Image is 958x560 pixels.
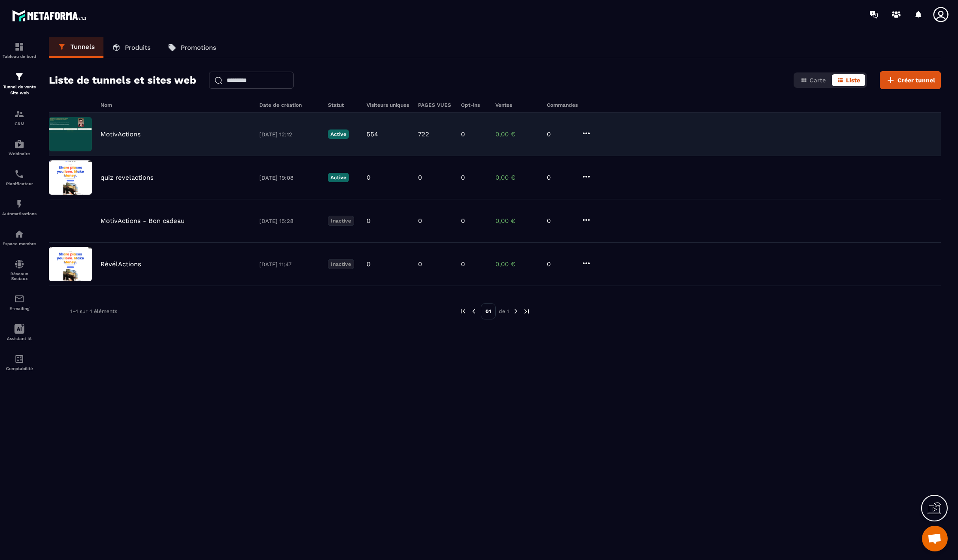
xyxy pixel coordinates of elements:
img: logo [12,8,89,24]
p: 0,00 € [495,174,538,181]
a: Produits [103,37,159,58]
p: RévélActions [100,260,141,268]
img: prev [459,307,467,315]
p: [DATE] 19:08 [259,175,319,181]
span: Créer tunnel [897,76,935,84]
p: Automatisations [2,211,36,216]
a: formationformationTunnel de vente Site web [2,65,36,102]
img: social-network [14,259,24,269]
p: 0,00 € [495,130,538,138]
p: 554 [367,130,378,138]
p: 0 [418,260,422,268]
p: 0 [461,174,465,181]
p: MotivActions [100,130,141,138]
h2: Liste de tunnels et sites web [49,72,196,89]
a: automationsautomationsWebinaire [2,132,36,163]
p: Active [328,129,349,139]
a: formationformationTableau de bord [2,35,36,65]
p: 0 [461,130,465,138]
p: Tunnels [70,43,95,51]
p: Promotions [181,44,216,51]
a: Tunnels [49,37,103,58]
p: 0 [418,174,422,181]
p: CRM [2,121,36,126]
a: formationformationCRM [2,102,36,132]
p: 0 [367,260,370,268]
span: Carte [809,77,826,84]
img: image [49,204,76,212]
p: 0 [547,174,573,181]
p: E-mailing [2,306,36,311]
p: MotivActions - Bon cadeau [100,217,185,225]
p: 0 [367,174,370,181]
img: scheduler [14,169,24,179]
h6: Nom [100,102,251,108]
img: formation [14,109,24,119]
p: 1-4 sur 4 éléments [70,308,117,314]
img: image [49,117,92,151]
span: Liste [846,77,860,84]
h6: Statut [328,102,358,108]
p: 0 [547,260,573,268]
p: Espace membre [2,241,36,246]
img: image [49,247,92,281]
p: 0 [461,217,465,225]
img: image [49,160,92,195]
p: Inactive [328,216,354,226]
p: Produits [125,44,151,51]
p: quiz revelactions [100,174,154,181]
p: Réseaux Sociaux [2,271,36,281]
p: 722 [418,130,429,138]
img: formation [14,72,24,82]
a: automationsautomationsEspace membre [2,223,36,253]
a: Promotions [159,37,225,58]
p: 0,00 € [495,260,538,268]
img: next [523,307,531,315]
h6: Date de création [259,102,319,108]
p: Tableau de bord [2,54,36,59]
p: [DATE] 12:12 [259,131,319,138]
img: automations [14,199,24,209]
p: Inactive [328,259,354,269]
button: Carte [795,74,831,86]
p: 0,00 € [495,217,538,225]
a: social-networksocial-networkRéseaux Sociaux [2,253,36,287]
p: 01 [481,303,496,319]
p: Webinaire [2,151,36,156]
p: [DATE] 15:28 [259,218,319,224]
h6: PAGES VUES [418,102,452,108]
p: 0 [367,217,370,225]
a: accountantaccountantComptabilité [2,347,36,377]
img: automations [14,229,24,239]
img: automations [14,139,24,149]
p: 0 [547,217,573,225]
p: 0 [418,217,422,225]
img: next [512,307,520,315]
p: de 1 [499,308,509,315]
a: emailemailE-mailing [2,287,36,317]
h6: Commandes [547,102,578,108]
div: Ouvrir le chat [922,526,948,551]
p: Active [328,173,349,182]
img: accountant [14,354,24,364]
h6: Visiteurs uniques [367,102,409,108]
p: Planificateur [2,181,36,186]
img: formation [14,42,24,52]
button: Créer tunnel [880,71,941,89]
p: 0 [461,260,465,268]
a: schedulerschedulerPlanificateur [2,163,36,193]
img: prev [470,307,478,315]
a: Assistant IA [2,317,36,347]
p: 0 [547,130,573,138]
a: automationsautomationsAutomatisations [2,193,36,223]
p: Assistant IA [2,336,36,341]
p: Comptabilité [2,366,36,371]
h6: Opt-ins [461,102,487,108]
img: email [14,294,24,304]
button: Liste [832,74,865,86]
h6: Ventes [495,102,538,108]
p: [DATE] 11:47 [259,261,319,268]
p: Tunnel de vente Site web [2,84,36,96]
